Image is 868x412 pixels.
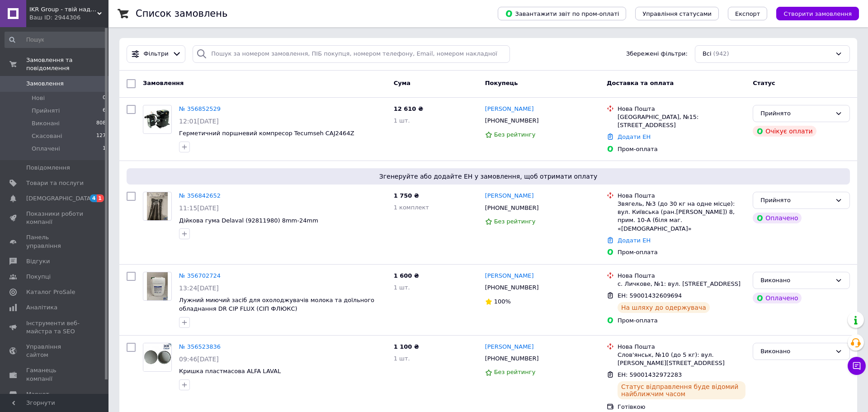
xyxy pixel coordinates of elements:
a: Дійкова гума Delaval (92811980) 8mm-24mm [179,217,318,224]
a: Кришка пластмасова ALFA LAVAL [179,368,281,374]
span: ЕН: 59001432972283 [618,371,682,378]
div: Готівкою [618,403,745,411]
span: 1 [103,145,106,153]
span: 1 750 ₴ [394,192,419,199]
a: № 356523836 [179,343,221,350]
div: с. Личкове, №1: вул. [STREET_ADDRESS] [618,280,745,288]
div: На шляху до одержувача [618,302,710,313]
span: Cума [394,80,410,86]
button: Експорт [728,7,768,20]
div: Пром-оплата [618,145,745,153]
button: Завантажити звіт по пром-оплаті [498,7,626,20]
a: Фото товару [143,343,172,372]
div: [PHONE_NUMBER] [483,282,541,294]
div: Оплачено [753,293,802,303]
span: Гаманець компанії [26,366,84,383]
div: [GEOGRAPHIC_DATA], №15: [STREET_ADDRESS] [618,113,745,129]
span: Фільтри [144,50,169,58]
span: Завантажити звіт по пром-оплаті [505,9,619,18]
span: Управління статусами [642,10,712,17]
span: IKR Group - твій надійний постачальник обладнання та комплексних рішень [29,5,97,14]
span: Панель управління [26,233,84,250]
input: Пошук [5,32,107,48]
span: Замовлення та повідомлення [26,56,108,72]
span: Виконані [32,119,60,128]
span: 1 100 ₴ [394,343,419,350]
span: 1 шт. [394,284,410,291]
span: Інструменти веб-майстра та SEO [26,319,84,336]
span: 1 шт. [394,355,410,362]
input: Пошук за номером замовлення, ПІБ покупця, номером телефону, Email, номером накладної [193,45,510,63]
div: [PHONE_NUMBER] [483,353,541,365]
span: 13:24[DATE] [179,284,219,292]
span: 09:46[DATE] [179,355,219,363]
button: Управління статусами [635,7,719,20]
span: Відгуки [26,257,50,265]
img: Фото товару [143,343,171,371]
span: Всі [703,50,712,58]
span: Каталог ProSale [26,288,75,296]
span: 127 [96,132,106,140]
a: № 356702724 [179,272,221,279]
span: 1 комплект [394,204,429,211]
div: Пром-оплата [618,317,745,325]
span: 12:01[DATE] [179,118,219,125]
div: Нова Пошта [618,272,745,280]
span: Нові [32,94,45,102]
span: Повідомлення [26,164,70,172]
div: Слов'янськ, №10 (до 5 кг): вул. [PERSON_NAME][STREET_ADDRESS] [618,351,745,367]
span: Покупець [485,80,518,86]
a: [PERSON_NAME] [485,343,534,351]
span: (942) [713,50,729,57]
span: 4 [90,194,97,202]
a: Фото товару [143,192,172,221]
div: [PHONE_NUMBER] [483,202,541,214]
div: Нова Пошта [618,343,745,351]
span: Згенеруйте або додайте ЕН у замовлення, щоб отримати оплату [130,172,846,181]
a: Герметичний поршневий компресор Tecumseh CAJ2464Z [179,130,354,137]
span: Показники роботи компанії [26,210,84,226]
span: Без рейтингу [494,131,536,138]
span: Замовлення [143,80,184,86]
span: Доставка та оплата [607,80,674,86]
span: Управління сайтом [26,343,84,359]
div: Ваш ID: 2944306 [29,14,108,22]
button: Чат з покупцем [848,357,866,375]
span: [DEMOGRAPHIC_DATA] [26,194,93,203]
img: Фото товару [143,109,171,130]
span: 1 шт. [394,117,410,124]
span: 12 610 ₴ [394,105,423,112]
div: Прийнято [760,196,831,205]
span: Товари та послуги [26,179,84,187]
div: Статус відправлення буде відомий найближчим часом [618,381,745,399]
div: Звягель, №3 (до 30 кг на одне місце): вул. Київська (ран.[PERSON_NAME]) 8, прим. 10-А (біля маг. ... [618,200,745,233]
span: ЕН: 59001432609694 [618,292,682,299]
span: Без рейтингу [494,369,536,375]
div: Виконано [760,276,831,285]
div: Нова Пошта [618,192,745,200]
a: Фото товару [143,272,172,301]
a: [PERSON_NAME] [485,105,534,114]
a: Додати ЕН [618,237,651,244]
a: [PERSON_NAME] [485,272,534,280]
a: № 356852529 [179,105,221,112]
div: Прийнято [760,109,831,118]
span: Маркет [26,390,49,398]
span: Створити замовлення [783,10,852,17]
img: Фото товару [147,192,168,220]
span: Скасовані [32,132,62,140]
a: № 356842652 [179,192,221,199]
div: Виконано [760,347,831,356]
span: 6 [103,107,106,115]
span: Прийняті [32,107,60,115]
span: Статус [753,80,775,86]
a: Лужний миючий засіб для охолоджувачів молока та доїльного обладнання DR CIP FLUX (СІП ФЛЮКС) [179,297,374,312]
div: Пром-оплата [618,248,745,256]
span: 11:15[DATE] [179,204,219,212]
span: 808 [96,119,106,128]
span: Експорт [735,10,760,17]
span: 1 600 ₴ [394,272,419,279]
